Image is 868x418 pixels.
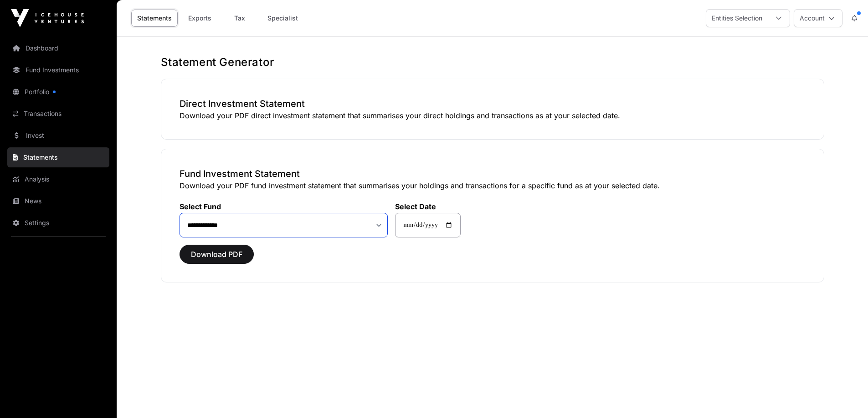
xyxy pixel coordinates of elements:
button: Account [794,9,842,27]
h3: Direct Investment Statement [180,97,806,110]
span: Download PDF [191,249,242,260]
a: Invest [7,126,109,146]
h3: Fund Investment Statement [180,167,806,180]
a: Statements [7,147,109,167]
a: Portfolio [7,82,109,102]
a: Dashboard [7,38,109,58]
label: Select Date [395,202,461,211]
a: Statements [131,10,178,27]
a: Tax [221,10,258,27]
a: Settings [7,213,109,233]
h1: Statement Generator [161,55,824,70]
label: Select Fund [180,202,388,211]
div: Entities Selection [706,10,768,27]
a: Download PDF [180,254,254,263]
a: Specialist [262,10,304,27]
iframe: Chat Widget [822,374,868,418]
img: Icehouse Ventures Logo [11,9,84,27]
button: Download PDF [180,245,254,264]
a: News [7,191,109,211]
a: Analysis [7,169,109,189]
p: Download your PDF direct investment statement that summarises your direct holdings and transactio... [180,110,806,121]
a: Exports [181,10,218,27]
a: Fund Investments [7,60,109,80]
a: Transactions [7,104,109,124]
p: Download your PDF fund investment statement that summarises your holdings and transactions for a ... [180,180,806,191]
